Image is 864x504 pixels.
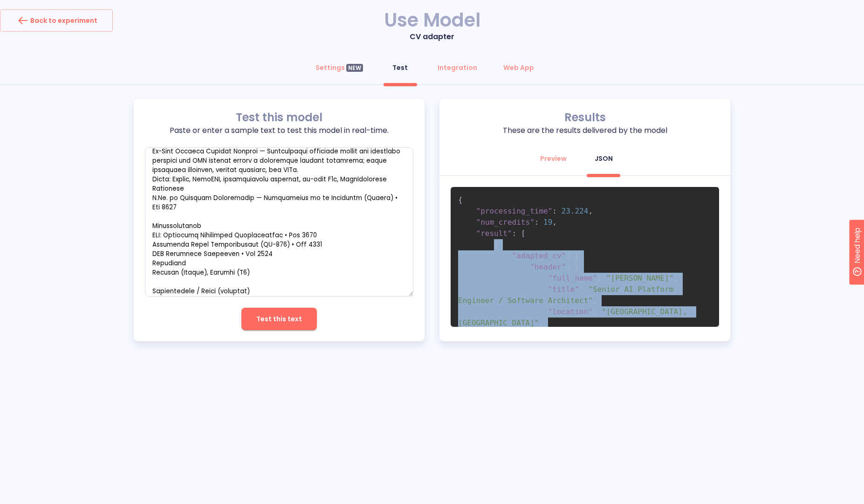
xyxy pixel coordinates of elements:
[552,207,557,215] span: :
[539,318,543,327] span: ,
[575,251,579,260] span: {
[22,2,57,14] span: Need help
[451,125,719,136] p: These are the results delivered by the model
[673,274,678,283] span: ,
[512,229,517,238] span: :
[552,218,557,227] span: ,
[346,64,363,72] div: NEW
[575,262,579,271] span: {
[458,195,463,204] span: {
[548,274,597,283] span: "full_name"
[145,147,413,297] textarea: empty textarea
[494,240,499,249] span: {
[548,285,579,294] span: "title"
[597,274,602,283] span: :
[451,110,719,125] p: Results
[15,13,97,28] div: Back to experiment
[543,218,552,227] span: 19
[593,296,597,305] span: ,
[579,285,584,294] span: :
[521,229,526,238] span: [
[595,154,613,163] div: JSON
[548,307,593,316] span: "location"
[503,63,534,72] div: Web App
[535,218,539,227] span: :
[438,63,477,72] div: Integration
[540,154,567,163] div: Preview
[241,308,317,330] button: Test this text
[512,251,566,260] span: "adapted_cv"
[566,262,570,271] span: :
[145,110,413,125] p: Test this model
[588,207,593,215] span: ,
[593,307,597,316] span: :
[145,125,413,136] p: Paste or enter a sample text to test this model in real-time.
[476,218,535,227] span: "num_credits"
[530,262,566,271] span: "header"
[392,63,408,72] div: Test
[606,274,674,283] span: "[PERSON_NAME]"
[566,251,570,260] span: :
[476,229,512,238] span: "result"
[315,63,363,72] div: Settings
[562,207,589,215] span: 23.224
[256,313,302,325] span: Test this text
[476,207,553,215] span: "processing_time"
